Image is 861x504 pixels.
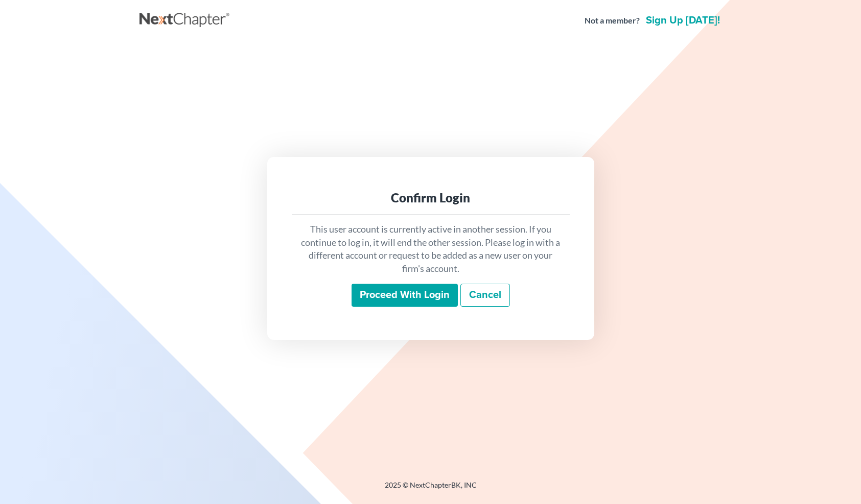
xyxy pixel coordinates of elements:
strong: Not a member? [585,15,640,27]
div: 2025 © NextChapterBK, INC [139,480,722,498]
a: Sign up [DATE]! [644,15,722,26]
div: Confirm Login [300,190,562,206]
a: Cancel [460,284,510,307]
input: Proceed with login [352,284,458,307]
p: This user account is currently active in another session. If you continue to log in, it will end ... [300,223,562,276]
